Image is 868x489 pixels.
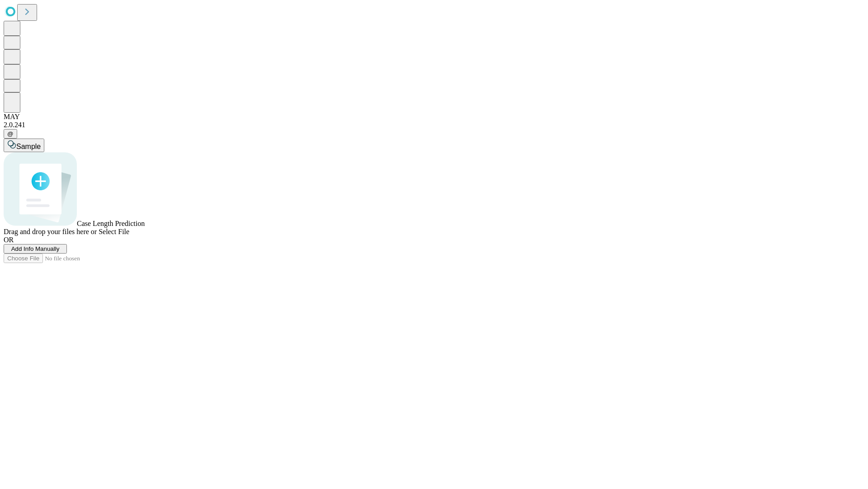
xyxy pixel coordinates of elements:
div: MAY [4,113,864,121]
span: Select File [99,228,129,235]
span: Sample [16,143,41,150]
button: Sample [4,139,44,152]
button: Add Info Manually [4,244,67,254]
button: @ [4,129,17,139]
span: OR [4,236,14,244]
span: Case Length Prediction [77,220,145,227]
div: 2.0.241 [4,121,864,129]
span: @ [7,130,14,137]
span: Drag and drop your files here or [4,228,97,235]
span: Add Info Manually [11,245,60,252]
